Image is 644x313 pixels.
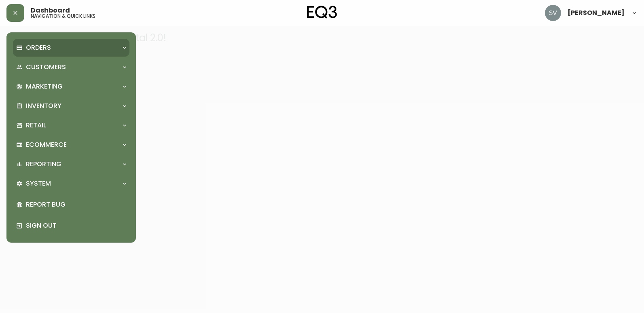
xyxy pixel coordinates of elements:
div: Retail [13,116,129,134]
div: System [13,175,129,192]
p: Reporting [26,160,61,169]
p: Marketing [26,82,63,91]
div: Reporting [13,155,129,173]
div: Ecommerce [13,136,129,154]
span: [PERSON_NAME] [568,10,625,16]
div: Customers [13,58,129,76]
p: Ecommerce [26,140,67,149]
p: System [26,179,51,188]
img: 0ef69294c49e88f033bcbeb13310b844 [545,5,561,21]
p: Sign Out [26,221,126,230]
p: Report Bug [26,200,126,209]
p: Orders [26,43,51,52]
div: Inventory [13,97,129,115]
div: Orders [13,39,129,57]
p: Customers [26,63,66,72]
div: Report Bug [13,194,129,215]
div: Marketing [13,78,129,95]
span: Dashboard [31,7,70,14]
p: Inventory [26,102,61,110]
img: logo [307,6,337,19]
p: Retail [26,121,46,130]
h5: navigation & quick links [31,14,95,19]
div: Sign Out [13,215,129,236]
